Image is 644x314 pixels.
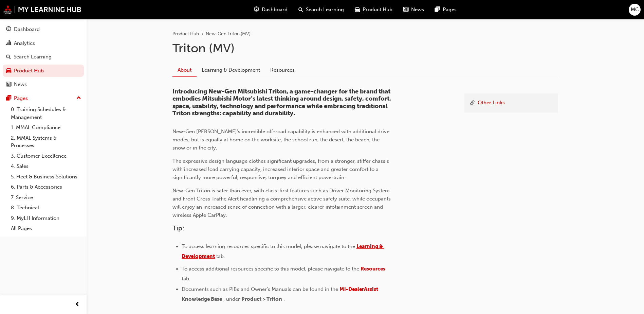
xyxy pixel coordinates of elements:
a: 9. MyLH Information [8,213,84,224]
a: Analytics [3,37,84,50]
span: To access learning resources specific to this model, please navigate to the [182,243,355,249]
a: 8. Technical [8,203,84,213]
span: tab. [182,276,190,282]
div: Search Learning [14,53,52,61]
a: Learning & Development [197,64,265,76]
a: 1. MMAL Compliance [8,122,84,133]
a: Mi-DealerAssist [339,286,378,292]
span: News [411,6,424,14]
a: search-iconSearch Learning [293,3,349,17]
a: 4. Sales [8,161,84,172]
button: DashboardAnalyticsSearch LearningProduct HubNews [3,22,84,92]
span: To access additional resources specific to this model, please navigate to the [182,266,359,272]
button: Pages [3,92,84,105]
a: 3. Customer Excellence [8,151,84,161]
a: Resources [265,64,300,76]
a: About [172,64,197,77]
span: Product > Triton [241,296,282,302]
span: news-icon [403,5,408,14]
span: New-Gen [PERSON_NAME]’s incredible off-road capability is enhanced with additional drive modes, b... [172,128,391,151]
span: Documents such as PIBs and Owner's Manuals can be found in the [182,286,338,292]
span: link-icon [470,99,475,107]
span: Dashboard [262,6,288,14]
a: 0. Training Schedules & Management [8,104,84,122]
span: guage-icon [6,27,11,33]
a: news-iconNews [398,3,429,17]
button: MC [629,4,641,16]
a: 2. MMAL Systems & Processes [8,133,84,151]
span: MC [631,6,639,14]
div: Pages [14,94,28,102]
a: All Pages [8,223,84,234]
span: New-Gen Triton is safer than ever, with class-first features such as Driver Monitoring System and... [172,188,392,218]
a: 7. Service [8,192,84,203]
span: car-icon [355,5,360,14]
span: pages-icon [435,5,440,14]
span: up-icon [76,94,81,103]
span: chart-icon [6,40,11,47]
span: The expressive design language clothes significant upgrades, from a stronger, stiffer chassis wit... [172,158,390,180]
span: news-icon [6,82,11,88]
img: mmal [3,5,81,14]
span: Pages [443,6,457,14]
a: 5. Fleet & Business Solutions [8,172,84,182]
li: New-Gen Triton (MV) [206,30,251,38]
a: Dashboard [3,23,84,36]
a: Product Hub [172,31,199,37]
span: car-icon [6,68,11,74]
a: Other Links [478,99,505,107]
div: Dashboard [14,25,40,33]
span: Tip: [172,224,184,232]
a: Resources [361,266,387,272]
a: Product Hub [3,65,84,77]
span: Search Learning [306,6,344,14]
span: Product Hub [363,6,392,14]
span: Resources [361,266,385,272]
a: 6. Parts & Accessories [8,182,84,192]
span: search-icon [6,54,11,60]
span: . [283,296,285,302]
span: Introducing New-Gen Mitsubishi Triton, a game-changer for the brand that embodies Mitsubishi Moto... [172,88,392,117]
div: Analytics [14,39,35,47]
span: prev-icon [75,300,80,309]
a: Search Learning [3,51,84,63]
span: , under [223,296,240,302]
a: pages-iconPages [429,3,462,17]
a: car-iconProduct Hub [349,3,398,17]
h1: Triton (MV) [172,41,558,56]
span: tab. [216,253,225,259]
a: News [3,78,84,91]
a: guage-iconDashboard [249,3,293,17]
span: Knowledge Base [182,296,222,302]
span: guage-icon [254,5,259,14]
span: search-icon [298,5,303,14]
div: News [14,81,27,88]
span: pages-icon [6,95,11,102]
